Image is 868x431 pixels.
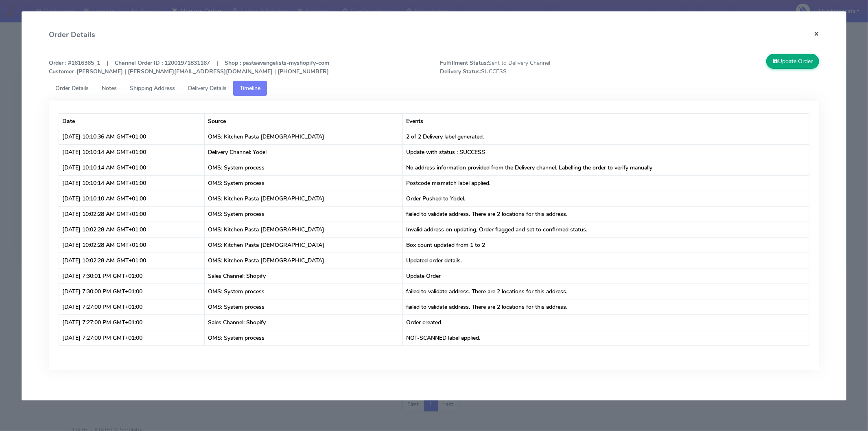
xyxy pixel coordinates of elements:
strong: Delivery Status: [440,68,481,75]
td: OMS: Kitchen Pasta [DEMOGRAPHIC_DATA] [205,191,403,206]
button: Update Order [766,54,819,69]
td: [DATE] 7:30:01 PM GMT+01:00 [59,268,205,284]
td: [DATE] 7:27:00 PM GMT+01:00 [59,314,205,330]
ul: Tabs [49,81,819,96]
td: NOT-SCANNED label applied. [403,330,809,345]
td: [DATE] 10:10:14 AM GMT+01:00 [59,144,205,160]
td: failed to validate address. There are 2 locations for this address. [403,284,809,299]
td: failed to validate address. There are 2 locations for this address. [403,299,809,314]
td: Invalid address on updating, Order flagged and set to confirmed status. [403,222,809,237]
h4: Order Details [49,29,95,40]
td: [DATE] 10:10:14 AM GMT+01:00 [59,160,205,175]
td: Sales Channel: Shopify [205,268,403,284]
td: Sales Channel: Shopify [205,314,403,330]
strong: Customer : [49,68,77,75]
td: Update with status : SUCCESS [403,144,809,160]
td: [DATE] 10:02:28 AM GMT+01:00 [59,253,205,268]
td: OMS: System process [205,299,403,314]
td: Order created [403,314,809,330]
td: OMS: System process [205,330,403,345]
td: OMS: System process [205,206,403,222]
td: OMS: Kitchen Pasta [DEMOGRAPHIC_DATA] [205,237,403,253]
td: Postcode mismatch label applied. [403,175,809,191]
td: [DATE] 10:02:28 AM GMT+01:00 [59,206,205,222]
td: OMS: System process [205,175,403,191]
span: Timeline [240,84,260,92]
span: Delivery Details [188,84,227,92]
td: OMS: Kitchen Pasta [DEMOGRAPHIC_DATA] [205,129,403,144]
td: [DATE] 10:10:10 AM GMT+01:00 [59,191,205,206]
td: failed to validate address. There are 2 locations for this address. [403,206,809,222]
td: OMS: System process [205,284,403,299]
td: [DATE] 7:27:00 PM GMT+01:00 [59,330,205,345]
td: OMS: System process [205,160,403,175]
strong: Fulfillment Status: [440,59,488,67]
td: No address information provided from the Delivery channel. Labelling the order to verify manually [403,160,809,175]
td: OMS: Kitchen Pasta [DEMOGRAPHIC_DATA] [205,253,403,268]
td: Update Order [403,268,809,284]
button: Close [807,23,826,44]
td: [DATE] 7:27:00 PM GMT+01:00 [59,299,205,314]
span: Order Details [55,84,89,92]
td: [DATE] 10:02:28 AM GMT+01:00 [59,222,205,237]
strong: Order : #1616365_1 | Channel Order ID : 12001971831167 | Shop : pastaevangelists-myshopify-com [P... [49,59,329,75]
td: [DATE] 10:10:36 AM GMT+01:00 [59,129,205,144]
td: [DATE] 10:10:14 AM GMT+01:00 [59,175,205,191]
th: Events [403,113,809,129]
span: Shipping Address [130,84,175,92]
td: Box count updated from 1 to 2 [403,237,809,253]
td: Delivery Channel: Yodel [205,144,403,160]
td: OMS: Kitchen Pasta [DEMOGRAPHIC_DATA] [205,222,403,237]
td: Order Pushed to Yodel. [403,191,809,206]
td: [DATE] 10:02:28 AM GMT+01:00 [59,237,205,253]
td: Updated order details. [403,253,809,268]
td: [DATE] 7:30:00 PM GMT+01:00 [59,284,205,299]
span: Notes [102,84,117,92]
span: Sent to Delivery Channel SUCCESS [434,59,630,76]
td: 2 of 2 Delivery label generated. [403,129,809,144]
th: Date [59,113,205,129]
th: Source [205,113,403,129]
